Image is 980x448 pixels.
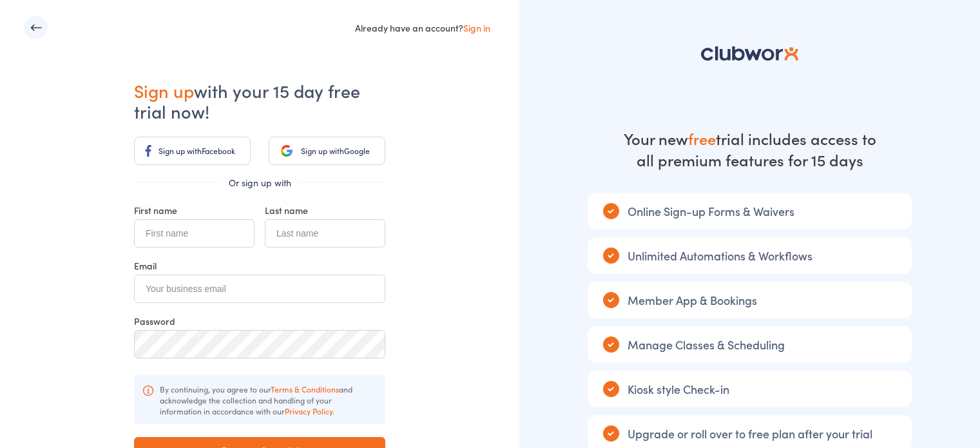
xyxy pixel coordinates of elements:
[269,137,385,165] a: Sign up withGoogle
[134,375,385,424] div: By continuing, you agree to our and acknowledge the collection and handling of your information i...
[688,128,716,149] strong: free
[588,237,912,274] div: Unlimited Automations & Workflows
[134,315,385,327] div: Password
[134,275,385,303] input: Your business email
[271,384,339,394] a: Terms & Conditions
[159,145,202,156] span: Sign up with
[463,21,490,34] a: Sign in
[701,46,798,61] img: logo-81c5d2ba81851df8b7b8b3f485ec5aa862684ab1dc4821eed5b71d8415c3dc76.svg
[265,204,385,217] div: Last name
[355,21,490,34] div: Already have an account?
[134,80,385,121] h1: with your 15 day free trial now!
[134,259,385,272] div: Email
[588,371,912,407] div: Kiosk style Check-in
[134,219,255,248] input: First name
[285,405,334,416] a: Privacy Policy.
[134,176,385,189] div: Or sign up with
[134,137,251,165] a: Sign up withFacebook
[588,193,912,229] div: Online Sign-up Forms & Waivers
[301,145,344,156] span: Sign up with
[134,78,194,102] span: Sign up
[265,219,385,248] input: Last name
[621,128,879,170] div: Your new trial includes access to all premium features for 15 days
[588,326,912,363] div: Manage Classes & Scheduling
[134,204,255,217] div: First name
[588,282,912,318] div: Member App & Bookings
